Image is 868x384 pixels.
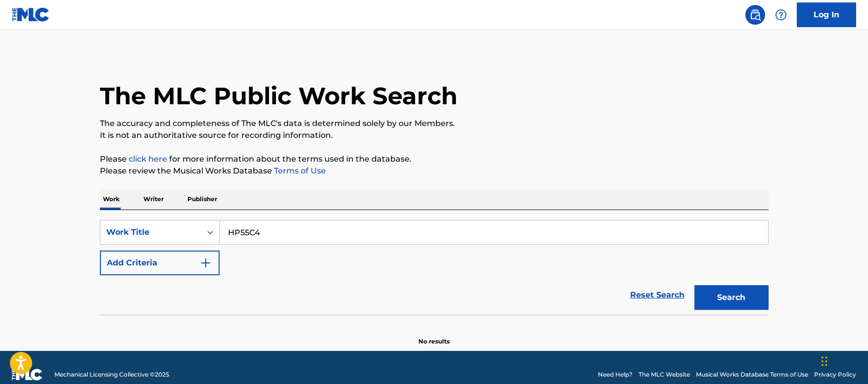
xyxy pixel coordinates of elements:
a: Reset Search [625,284,689,306]
a: Musical Works Database Terms of Use [696,370,808,379]
div: Work Title [106,226,195,238]
img: help [775,9,787,21]
img: logo [12,369,43,381]
button: Search [694,285,769,310]
a: click here [129,154,167,164]
img: 9d2ae6d4665cec9f34b9.svg [200,257,212,269]
span: Mechanical Licensing Collective © 2025 [54,370,169,379]
p: No results [418,325,450,346]
p: The accuracy and completeness of The MLC's data is determined solely by our Members. [100,118,769,129]
p: Publisher [184,189,220,210]
img: search [749,9,761,21]
p: Please review the Musical Works Database [100,165,769,177]
div: Help [771,5,791,25]
h1: The MLC Public Work Search [100,81,457,111]
a: Log In [797,2,856,27]
iframe: Chat Widget [819,337,868,384]
a: Public Search [745,5,765,25]
p: Work [100,189,123,210]
button: Add Criteria [100,251,220,275]
a: Privacy Policy [814,370,856,379]
p: Please for more information about the terms used in the database. [100,153,769,165]
p: It is not an authoritative source for recording information. [100,129,769,141]
form: Search Form [100,220,769,315]
a: Need Help? [598,370,633,379]
div: Drag [822,346,827,376]
img: MLC Logo [12,7,50,22]
a: Terms of Use [272,166,326,175]
p: Writer [140,189,167,210]
a: The MLC Website [639,370,690,379]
